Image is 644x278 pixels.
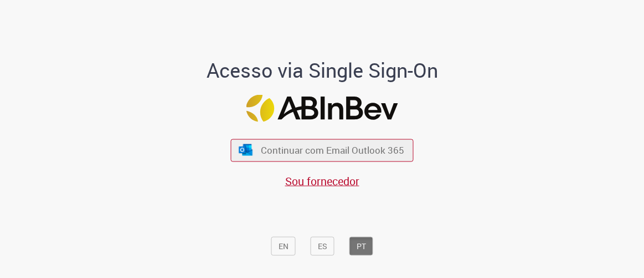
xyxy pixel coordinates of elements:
button: PT [349,236,373,255]
span: Continuar com Email Outlook 365 [261,144,404,156]
img: ícone Azure/Microsoft 360 [238,144,253,156]
a: Sou fornecedor [285,173,359,188]
button: EN [271,236,296,255]
button: ícone Azure/Microsoft 360 Continuar com Email Outlook 365 [231,139,414,161]
button: ES [311,236,334,255]
h1: Acesso via Single Sign-On [196,59,448,81]
img: Logo ABInBev [246,94,398,122]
